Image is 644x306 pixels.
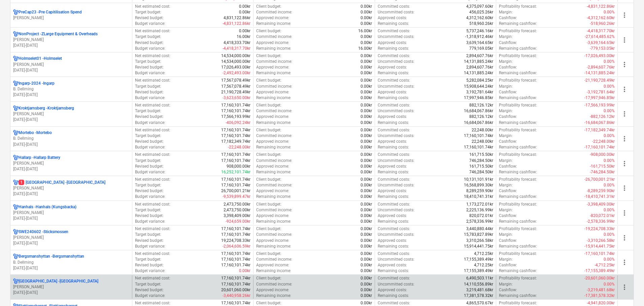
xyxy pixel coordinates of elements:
[378,89,407,95] p: Approved costs :
[13,130,19,136] div: Project has multi currencies enabled
[378,144,409,150] p: Remaining costs :
[13,185,129,191] p: [PERSON_NAME]
[378,127,410,133] p: Committed costs :
[13,180,19,185] div: Project has multi currencies enabled
[472,127,493,133] p: 22,248.00kr
[620,85,629,93] span: more_vert
[464,70,493,76] p: 14,131,885.24kr
[378,152,410,158] p: Committed costs :
[221,169,250,175] p: 16,252,101.74kr
[135,169,165,175] p: Budget variance :
[13,241,129,246] p: [DATE] - [DATE]
[361,34,372,40] p: 0.00kr
[135,15,164,21] p: Revised budget :
[361,53,372,59] p: 0.00kr
[499,70,537,76] p: Remaining cashflow :
[13,86,129,92] p: B. Dellming
[135,102,170,108] p: Net estimated cost :
[464,59,493,64] p: 14,131,885.24kr
[584,102,615,108] p: -17,566,193.99kr
[610,274,644,306] iframe: Chat Widget
[499,84,513,89] p: Margin :
[135,177,170,182] p: Net estimated cost :
[361,70,372,76] p: 0.00kr
[13,260,129,265] p: B. Dellming
[256,169,291,175] p: Remaining income :
[135,152,170,158] p: Net estimated cost :
[13,210,129,216] p: [PERSON_NAME]
[464,120,493,126] p: 16,684,067.86kr
[590,152,615,158] p: -908,000.00kr
[19,204,76,210] p: Hanhals - Hanhals (Kungsbacka)
[13,130,129,147] div: Mortebo -MorteboB. Dellming[DATE]-[DATE]
[361,95,372,101] p: 0.00kr
[135,95,165,101] p: Budget variance :
[378,114,407,120] p: Approved costs :
[13,180,129,197] div: 1[GEOGRAPHIC_DATA] -[GEOGRAPHIC_DATA][PERSON_NAME][DATE]-[DATE]
[465,34,493,40] p: -1,318,912.46kr
[499,139,517,144] p: Cashflow :
[256,9,292,15] p: Committed income :
[221,84,250,89] p: 17,567,078.49kr
[361,114,372,120] p: 0.00kr
[378,108,414,114] p: Uncommitted costs :
[13,155,129,172] div: Hallarp -Hallarp Battery[PERSON_NAME][DATE]-[DATE]
[620,36,629,44] span: more_vert
[587,64,615,70] p: -2,894,607.76kr
[361,64,372,70] p: 0.00kr
[135,108,161,114] p: Target budget :
[469,114,493,120] p: 882,126.12kr
[620,60,629,69] span: more_vert
[361,127,372,133] p: 0.00kr
[499,15,517,21] p: Cashflow :
[221,89,250,95] p: 21,190,728.49kr
[466,78,493,83] p: 5,282,084.25kr
[13,254,19,259] div: Project has multi currencies enabled
[499,59,513,64] p: Margin :
[13,31,129,48] div: NonProject -ZLarge Equipment & Overheads[PERSON_NAME][DATE]-[DATE]
[256,95,291,101] p: Remaining income :
[13,105,19,111] div: Project has multi currencies enabled
[256,70,291,76] p: Remaining income :
[13,136,129,141] p: B. Dellming
[499,28,537,34] p: Profitability forecast :
[469,169,493,175] p: 746,284.50kr
[378,15,407,21] p: Approved costs :
[499,46,537,51] p: Remaining cashflow :
[135,78,170,83] p: Net estimated cost :
[13,191,129,197] p: [DATE] - [DATE]
[13,235,129,241] p: [PERSON_NAME]
[620,234,629,242] span: more_vert
[378,164,407,169] p: Approved costs :
[361,15,372,21] p: 0.00kr
[499,89,517,95] p: Cashflow :
[13,31,19,37] div: Project has multi currencies enabled
[256,177,281,182] p: Client budget :
[256,84,292,89] p: Committed income :
[464,84,493,89] p: 15,908,644.24kr
[19,31,98,37] p: NonProject - ZLarge Equipment & Overheads
[604,9,615,15] p: 0.00%
[590,169,615,175] p: -746,284.50kr
[499,53,537,59] p: Profitability forecast :
[620,160,629,168] span: more_vert
[19,9,82,15] p: PreCap23 - Pre Capitilisation Spend
[604,108,615,114] p: 0.00%
[378,34,414,40] p: Uncommitted costs :
[221,114,250,120] p: 17,566,193.99kr
[499,78,537,83] p: Profitability forecast :
[135,9,161,15] p: Target budget :
[256,139,289,144] p: Approved income :
[587,15,615,21] p: -4,312,162.60kr
[499,95,537,101] p: Remaining cashflow :
[239,28,250,34] p: 0.00kr
[256,15,289,21] p: Approved income :
[361,89,372,95] p: 0.00kr
[378,53,410,59] p: Committed costs :
[13,62,129,68] p: [PERSON_NAME]
[620,258,629,266] span: more_vert
[135,40,164,46] p: Revised budget :
[464,144,493,150] p: 17,160,101.74kr
[19,278,98,284] p: [GEOGRAPHIC_DATA] - [GEOGRAPHIC_DATA]
[469,164,493,169] p: 161,715.50kr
